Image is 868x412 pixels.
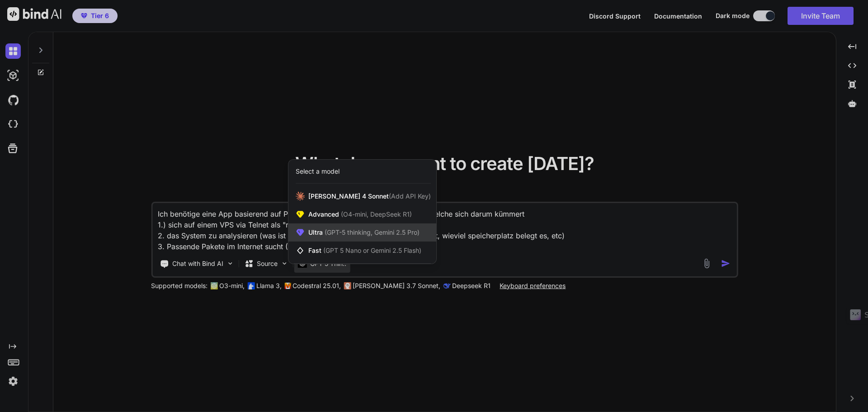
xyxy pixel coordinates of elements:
span: (GPT 5 Nano or Gemini 2.5 Flash) [323,246,421,254]
span: (GPT-5 thinking, Gemini 2.5 Pro) [323,228,420,236]
div: Select a model [296,167,340,176]
span: [PERSON_NAME] 4 Sonnet [308,192,431,201]
span: Advanced [308,210,412,219]
span: Ultra [308,228,420,237]
span: (Add API Key) [389,192,431,200]
span: Fast [308,246,421,255]
span: (O4-mini, DeepSeek R1) [339,210,412,218]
